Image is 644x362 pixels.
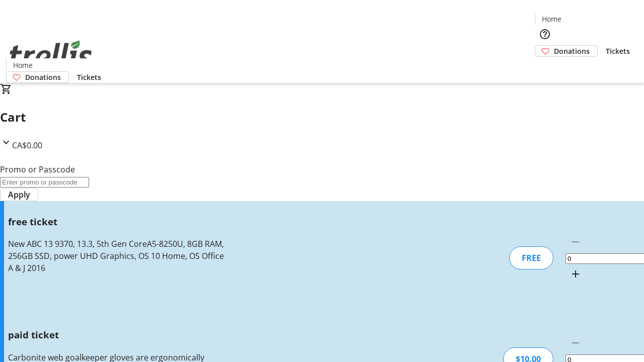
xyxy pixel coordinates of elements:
div: FREE [509,246,553,269]
span: CA$0.00 [12,140,42,151]
span: Apply [8,189,30,201]
span: Donations [554,46,590,56]
button: Cart [535,57,555,77]
h3: paid ticket [8,328,228,342]
span: Tickets [77,72,101,82]
a: Donations [535,45,598,57]
a: Home [7,60,39,70]
button: Help [535,24,555,44]
h3: free ticket [8,215,228,229]
span: Donations [25,72,61,82]
span: Home [13,60,33,70]
a: Tickets [598,46,638,56]
button: Increment by one [566,264,586,284]
a: Home [535,14,568,24]
a: Tickets [69,72,109,82]
div: New ABC 13 9370, 13.3, 5th Gen CoreA5-8250U, 8GB RAM, 256GB SSD, power UHD Graphics, OS 10 Home, ... [8,238,228,274]
a: Donations [6,71,69,83]
span: Home [542,14,561,24]
img: Orient E2E Organization nSBodVTfVw's Logo [6,29,96,79]
span: Tickets [606,46,630,56]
